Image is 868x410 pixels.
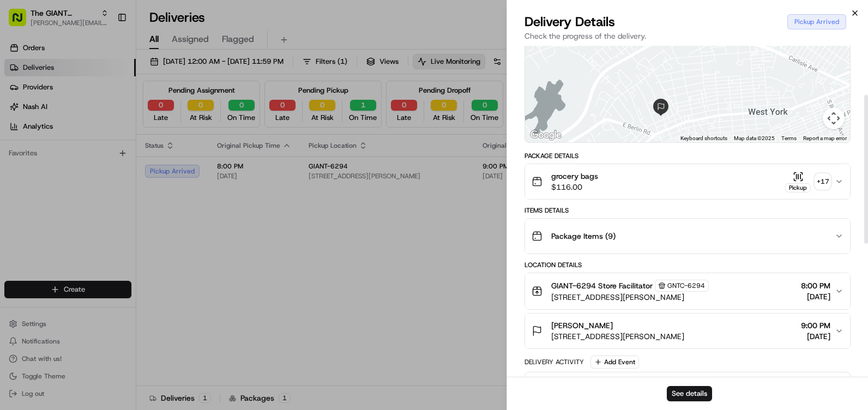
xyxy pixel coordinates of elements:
a: 📗Knowledge Base [7,154,88,173]
span: Knowledge Base [22,158,83,169]
div: Delivery Activity [525,358,584,366]
div: Pickup [785,183,811,192]
a: Powered byPylon [77,184,132,193]
button: grocery bags$116.00Pickup+17 [525,164,850,199]
img: Nash [11,11,33,33]
span: Package Items ( 9 ) [551,231,616,242]
div: 💻 [92,159,101,168]
button: Pickup [785,171,811,192]
span: Pylon [108,185,132,193]
p: Check the progress of the delivery. [525,31,851,41]
button: Map camera controls [823,107,845,129]
a: Report a map error [803,135,847,141]
div: Start new chat [37,104,179,115]
span: Map data ©2025 [734,135,775,141]
input: Clear [28,70,180,82]
span: $116.00 [551,182,598,192]
span: 8:00 PM [801,280,830,291]
span: [STREET_ADDRESS][PERSON_NAME] [551,331,684,342]
img: Google [528,128,564,142]
button: [PERSON_NAME][STREET_ADDRESS][PERSON_NAME]9:00 PM[DATE] [525,313,850,348]
span: [PERSON_NAME] [551,320,613,331]
button: GIANT-6294 Store FacilitatorGNTC-6294[STREET_ADDRESS][PERSON_NAME]8:00 PM[DATE] [525,273,850,309]
span: 9:00 PM [801,320,830,331]
button: Start new chat [185,107,198,120]
div: 📗 [11,159,20,168]
span: GNTC-6294 [667,281,705,290]
div: + 17 [815,174,830,189]
div: Items Details [525,206,851,215]
span: grocery bags [551,171,598,182]
button: Keyboard shortcuts [680,135,727,142]
a: Open this area in Google Maps (opens a new window) [528,128,564,142]
button: Add Event [590,355,639,369]
button: Pickup+17 [785,171,830,192]
p: Welcome 👋 [11,44,198,61]
button: Package Items (9) [525,219,850,254]
a: 💻API Documentation [88,154,179,173]
img: 1736555255976-a54dd68f-1ca7-489b-9aae-adbdc363a1c4 [11,104,31,124]
span: Delivery Details [525,13,615,31]
a: Terms (opens in new tab) [781,135,797,141]
span: [STREET_ADDRESS][PERSON_NAME] [551,292,709,303]
div: We're available if you need us! [37,115,138,124]
span: API Documentation [103,158,175,169]
div: Location Details [525,261,851,269]
div: Package Details [525,152,851,160]
span: GIANT-6294 Store Facilitator [551,280,653,291]
span: [DATE] [801,291,830,302]
span: [DATE] [801,331,830,342]
button: See details [667,386,712,401]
